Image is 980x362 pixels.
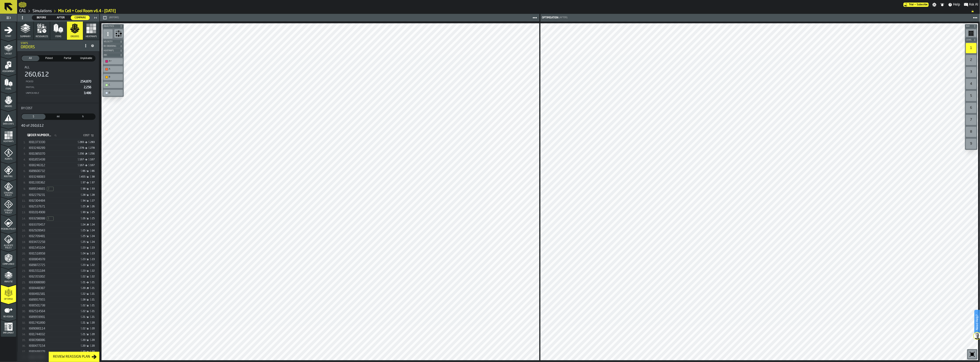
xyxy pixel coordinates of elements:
[81,258,82,261] span: $
[79,147,84,150] div: 278
[90,164,95,167] div: 167
[26,274,96,280] div: StatList-item-[object Object]
[1,140,16,143] span: Heatmaps
[102,15,108,20] button: button-
[79,158,84,161] div: 167
[81,246,82,249] span: $
[90,158,95,161] div: 167
[78,158,79,161] span: $
[102,81,124,89] div: button-toolbar-undefined
[966,103,977,113] div: 6
[81,194,82,197] span: $
[92,181,95,184] div: 37
[77,56,95,61] div: thumb
[103,54,119,56] span: ABC
[931,3,938,7] label: button-toggle-Settings
[1,22,16,39] li: menu Start
[1,105,16,108] span: Orders
[82,229,85,232] div: 25
[1,70,16,73] span: Assignment
[29,223,45,227] span: I693370457
[92,258,95,261] div: 23
[82,194,85,197] div: 28
[90,252,91,255] span: $
[965,66,977,78] div: button-toolbar-undefined
[25,84,92,90] div: StatList-item-Partial
[71,15,90,20] label: button-switch-multi-Compare
[965,102,977,114] div: button-toolbar-undefined
[81,217,82,220] span: $
[51,15,71,20] label: button-switch-multi-After
[90,281,91,284] span: $
[29,181,45,184] span: I691330362
[90,235,91,238] span: $
[82,223,85,226] div: 24
[90,223,91,226] span: $
[36,35,48,38] span: Resources
[90,217,91,220] span: $
[90,175,91,178] span: $
[47,216,54,221] span: Unpickable Lines
[90,141,95,144] div: 283
[92,269,95,272] div: 22
[71,113,96,120] label: button-switch-multi-Time
[965,138,977,150] div: button-toolbar-undefined
[92,187,95,190] div: 33
[55,35,61,38] span: Items
[25,90,92,96] div: StatList-item-Unpickable
[29,275,45,278] span: I692355002
[1,53,16,55] span: Layout
[47,115,69,119] span: mi
[29,263,45,267] span: I689872725
[109,68,122,71] div: A
[29,187,45,191] span: I689534665
[965,28,977,38] div: button-toolbar-undefined
[102,40,124,44] button: button-
[78,164,79,167] span: $
[82,181,85,184] div: 37
[1,232,16,249] li: menu Allocate Policy
[82,187,85,190] div: 38
[115,30,122,37] svg: Show Congestion
[81,269,82,272] span: $
[79,175,81,178] span: $
[103,50,119,52] span: Heatmaps
[84,86,91,89] span: 2,256
[81,252,82,255] span: $
[81,241,82,244] span: $
[104,59,122,63] div: A+
[1,215,16,232] li: menu Picking Policy
[962,2,980,7] label: button-toggle-Ask AI
[81,170,82,173] span: $
[26,280,96,285] div: StatList-item-[object Object]
[29,287,45,290] span: I690448387
[109,91,122,94] div: D
[26,185,96,192] div: StatList-item-[object Object]
[1,40,16,57] li: menu Layout
[1,267,16,284] li: menu Analyse
[79,164,84,167] div: 167
[22,114,46,119] div: thumb
[88,147,90,150] span: $
[47,187,54,191] span: Unpickable Lines
[26,204,96,209] div: StatList-item-[object Object]
[92,175,95,178] div: 38
[84,92,91,95] span: 3,486
[32,15,51,20] label: button-switch-multi-Before
[29,146,45,150] span: I693248289
[26,268,96,274] div: StatList-item-[object Object]
[965,39,973,41] span: Level
[21,113,46,120] label: button-switch-multi-Cost
[946,2,962,7] label: button-toggle-Help
[77,55,96,62] label: button-switch-multi-Unpickable (3,486)
[21,123,96,128] div: 40 of 260,612
[29,199,45,203] span: I692304484
[25,66,92,69] div: Title
[78,141,79,144] span: $
[92,170,95,173] div: 86
[82,235,85,238] div: 25
[26,285,96,291] div: StatList-item-[object Object]
[1,127,16,144] li: menu Heatmaps
[71,35,79,38] span: Orders
[26,239,96,245] div: StatList-item-[object Object]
